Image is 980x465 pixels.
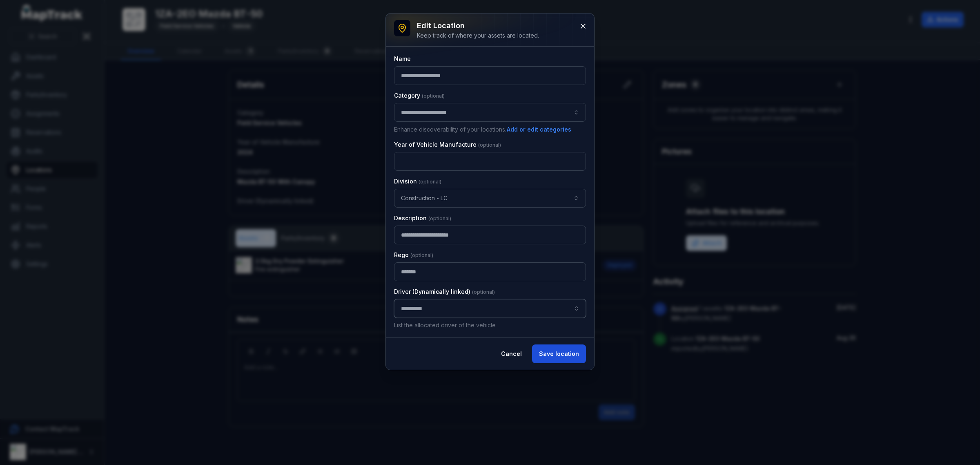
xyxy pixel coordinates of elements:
label: Division [394,177,441,186]
label: Year of Vehicle Manufacture [394,141,501,149]
p: List the allocated driver of the vehicle [394,321,586,329]
label: Description [394,214,451,222]
button: Save location [532,344,586,363]
label: Category [394,92,445,100]
label: Driver (Dynamically linked) [394,288,495,296]
button: Construction - LC [394,189,586,208]
label: Name [394,55,411,63]
h3: Edit location [417,20,539,31]
div: Keep track of where your assets are located. [417,31,539,40]
button: Add or edit categories [506,125,572,134]
p: Enhance discoverability of your locations. [394,125,586,134]
label: Rego [394,251,433,259]
button: Cancel [494,344,529,363]
input: location-edit:cf[d6683de5-f620-451f-9d8c-49da64e7b9fb]-label [394,299,586,318]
